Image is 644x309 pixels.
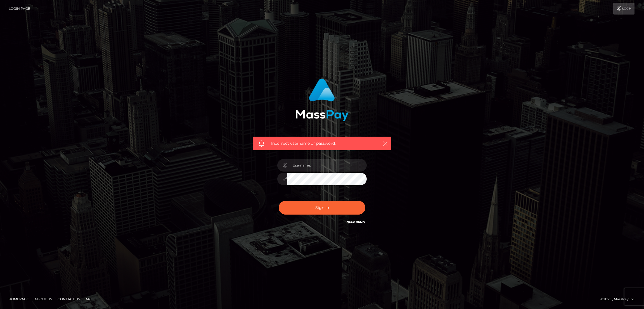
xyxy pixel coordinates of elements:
a: About Us [32,295,54,303]
a: API [83,295,94,303]
a: Login [613,3,634,15]
a: Need Help? [347,220,365,224]
a: Homepage [6,295,31,303]
span: Incorrect username or password. [271,141,373,146]
a: Contact Us [55,295,82,303]
img: MassPay Login [295,79,349,121]
button: Sign in [279,201,365,215]
div: © 2025 , MassPay Inc. [600,296,640,302]
a: Login Page [9,3,30,15]
input: Username... [287,159,367,172]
